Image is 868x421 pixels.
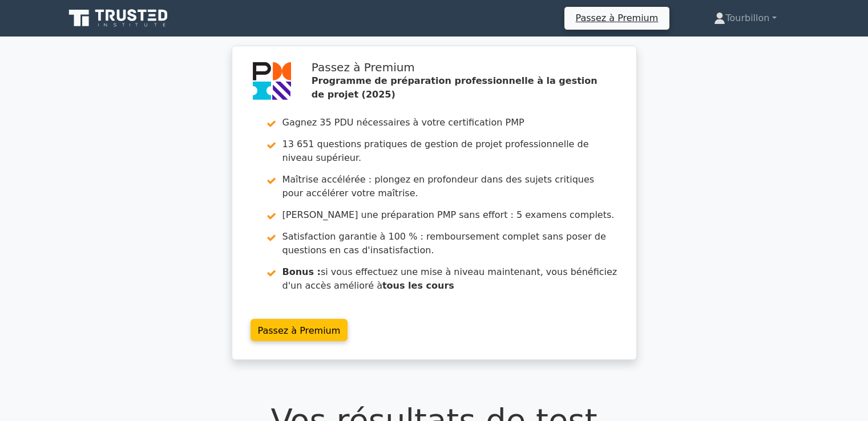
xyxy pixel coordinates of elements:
a: Tourbillon [687,7,804,30]
a: Passez à Premium [569,10,665,26]
font: Tourbillon [725,13,769,23]
a: Passez à Premium [251,319,348,341]
font: Passez à Premium [576,13,659,23]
